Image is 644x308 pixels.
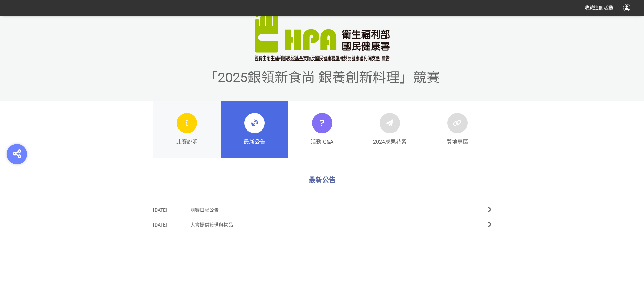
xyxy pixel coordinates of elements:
a: 最新公告 [221,101,288,158]
span: 「2025銀領新食尚 銀養創新料理」競賽 [204,70,440,86]
span: 2024成果花絮 [373,138,407,146]
span: 質地專區 [447,138,468,146]
span: 最新公告 [244,138,265,146]
a: 「2025銀領新食尚 銀養創新料理」競賽 [204,79,440,83]
a: 活動 Q&A [288,101,356,158]
span: 大會提供設備與物品 [190,217,478,233]
a: 質地專區 [424,101,491,158]
a: [DATE]大會提供設備與物品 [153,217,491,232]
img: 「2025銀領新食尚 銀養創新料理」競賽 [255,3,390,61]
span: 活動 Q&A [311,138,333,146]
a: 2024成果花絮 [356,101,424,158]
span: 最新公告 [309,176,336,184]
span: [DATE] [153,217,190,233]
a: 比賽說明 [153,101,221,158]
span: 收藏這個活動 [585,5,613,10]
span: 競賽日程公告 [190,203,478,218]
span: [DATE] [153,203,190,218]
span: 比賽說明 [176,138,198,146]
a: [DATE]競賽日程公告 [153,202,491,217]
